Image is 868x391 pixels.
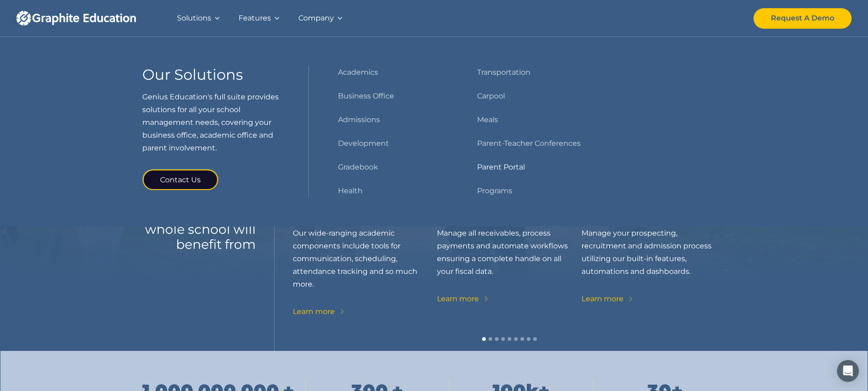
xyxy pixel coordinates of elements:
div: Show slide 6 of 9 [514,337,518,341]
h2: Solutions your whole school will benefit from [142,206,256,252]
div: Show slide 3 of 9 [495,337,499,341]
a: Health [338,185,363,197]
p: Our wide-ranging academic components include tools for communication, scheduling, attendance trac... [293,227,437,291]
h3: Our Solutions [142,66,243,83]
a: Business Office [338,90,394,103]
a: Request A Demo [754,8,852,29]
div: 3 of 9 [582,206,726,318]
a: Transportation [477,66,530,79]
p: The Parent Portal connects your parents with the school for all their financial activity and thei... [148,227,293,278]
a: Parent-Teacher Conferences [477,137,581,150]
div: Features [239,12,271,25]
a: Academics [338,66,378,79]
a: Gradebook [338,161,378,174]
div: Contact Us [160,174,201,186]
div: carousel [293,206,726,351]
div: Learn more [437,293,479,305]
div: Show slide 2 of 9 [489,337,492,341]
a: Development [338,137,389,150]
p: Manage all receivables, process payments and automate workflows ensuring a complete handle on all... [437,227,582,278]
p: Genius Education's full suite provides solutions for all your school management needs, covering y... [142,91,280,154]
a: Admissions [338,113,380,126]
div: Solutions [177,12,211,25]
a: Parent Portal [477,161,525,174]
div: Show slide 5 of 9 [508,337,511,341]
div: 9 of 9 [148,206,293,318]
a: Learn more [293,305,346,318]
p: Manage your prospecting, recruitment and admission process utilizing our built-in features, autom... [582,227,726,278]
div: Show slide 8 of 9 [527,337,530,341]
div: Show slide 7 of 9 [520,337,524,341]
div: Learn more [293,305,335,318]
a: Meals [477,113,498,126]
div: Request A Demo [771,12,834,25]
div: Open Intercom Messenger [837,360,859,382]
a: Contact Us [142,169,218,190]
a: Carpool [477,90,505,103]
div: Show slide 9 of 9 [533,337,537,341]
div: Learn more [582,293,624,305]
div: 1 of 9 [293,206,437,318]
div: Company [298,12,334,25]
div: Show slide 4 of 9 [501,337,505,341]
div: Show slide 1 of 9 [482,337,486,341]
div: Learn more [726,293,768,305]
div: 2 of 9 [437,206,582,318]
a: Programs [477,185,512,197]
